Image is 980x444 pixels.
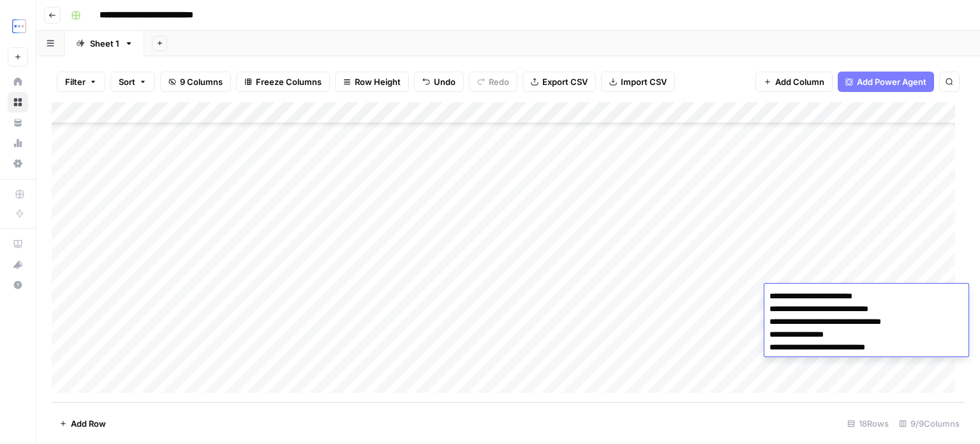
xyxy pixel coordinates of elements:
[355,75,401,88] span: Row Height
[52,413,114,434] button: Add Row
[8,275,28,295] button: Help + Support
[57,72,105,92] button: Filter
[236,72,330,92] button: Freeze Columns
[857,75,926,88] span: Add Power Agent
[838,72,934,92] button: Add Power Agent
[8,72,28,92] a: Home
[8,254,28,275] button: What's new?
[180,75,223,88] span: 9 Columns
[621,75,667,88] span: Import CSV
[8,234,28,254] a: AirOps Academy
[65,31,144,56] a: Sheet 1
[8,15,31,38] img: TripleDart Logo
[414,72,464,92] button: Undo
[90,37,119,50] div: Sheet 1
[775,75,824,88] span: Add Column
[894,413,965,434] div: 9/9 Columns
[601,72,675,92] button: Import CSV
[469,72,517,92] button: Redo
[8,133,28,153] a: Usage
[542,75,588,88] span: Export CSV
[755,72,833,92] button: Add Column
[8,92,28,112] a: Browse
[489,75,509,88] span: Redo
[65,75,85,88] span: Filter
[160,72,231,92] button: 9 Columns
[71,417,106,430] span: Add Row
[8,153,28,174] a: Settings
[434,75,456,88] span: Undo
[110,72,155,92] button: Sort
[842,413,894,434] div: 18 Rows
[256,75,322,88] span: Freeze Columns
[523,72,596,92] button: Export CSV
[8,10,28,42] button: Workspace: TripleDart
[8,255,27,274] div: What's new?
[119,75,135,88] span: Sort
[335,72,409,92] button: Row Height
[8,112,28,133] a: Your Data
